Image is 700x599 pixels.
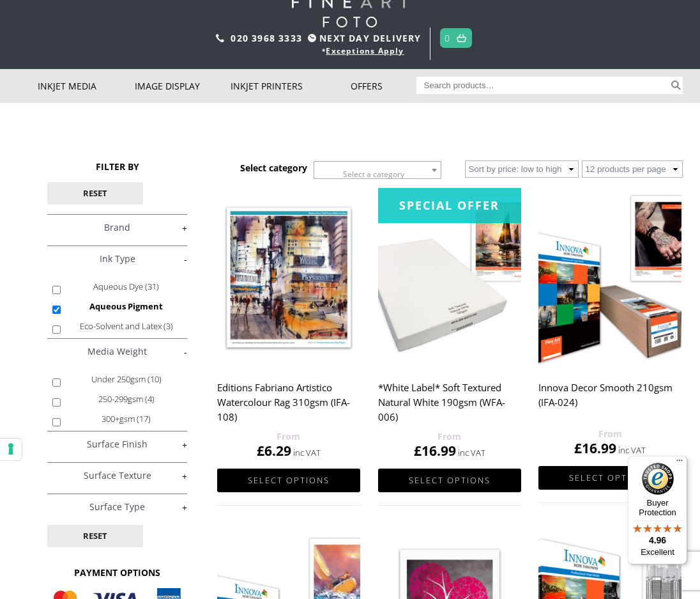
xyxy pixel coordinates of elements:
[538,375,681,426] h2: Innova Decor Smooth 210gsm (IFA-024)
[47,182,143,205] button: Reset
[47,214,187,240] h4: Brand
[628,547,687,557] p: Excellent
[378,469,521,492] a: Select options for “*White Label* Soft Textured Natural White 190gsm (WFA-006)”
[457,34,466,42] img: basket.svg
[538,188,681,458] a: Innova Decor Smooth 210gsm (IFA-024) £16.99
[145,281,159,292] span: (31)
[70,409,182,429] label: 300+gsm
[70,297,182,316] label: Aqueous Pigment
[445,29,450,47] a: 0
[217,188,360,460] a: Editions Fabriano Artistico Watercolour Rag 310gsm (IFA-108) £6.29
[257,442,264,460] span: £
[47,160,187,173] h3: FILTER BY
[216,34,225,42] img: phone.svg
[414,442,456,460] bdi: 16.99
[378,375,521,429] h2: *White Label* Soft Textured Natural White 190gsm (WFA-006)
[217,469,360,492] a: Select options for “Editions Fabriano Artistico Watercolour Rag 310gsm (IFA-108)”
[672,456,687,471] button: Menu
[326,45,404,56] a: Exceptions Apply
[47,253,187,265] a: -
[47,346,187,358] a: -
[47,525,143,547] button: Reset
[305,31,421,45] span: NEXT DAY DELIVERY
[416,77,669,94] input: Search products…
[70,389,182,409] label: 250-299gsm
[378,188,521,223] div: Special Offer
[257,442,291,460] bdi: 6.29
[574,439,616,457] bdi: 16.99
[70,370,182,389] label: Under 250gsm
[465,160,579,178] select: Shop order
[164,320,173,332] span: (3)
[70,316,182,336] label: Eco-Solvent and Latex
[217,188,360,367] img: Editions Fabriano Artistico Watercolour Rag 310gsm (IFA-108)
[47,501,187,513] a: +
[47,566,187,579] h3: PAYMENT OPTIONS
[47,439,187,451] a: +
[628,498,687,517] p: Buyer Protection
[642,463,674,495] img: Trusted Shops Trustmark
[145,393,155,405] span: (4)
[343,169,404,180] span: Select a category
[47,245,187,271] h4: Ink Type
[47,470,187,482] a: +
[70,277,182,297] label: Aqueous Dye
[308,34,316,42] img: time.svg
[378,188,521,460] a: Special Offer*White Label* Soft Textured Natural White 190gsm (WFA-006) £16.99
[47,222,187,234] a: +
[538,188,681,367] img: Innova Decor Smooth 210gsm (IFA-024)
[137,413,151,424] span: (17)
[628,456,687,564] button: Trusted Shops TrustmarkBuyer Protection4.96Excellent
[669,77,683,94] button: Search
[414,442,422,460] span: £
[649,535,666,545] span: 4.96
[148,373,162,385] span: (10)
[231,32,302,44] a: 020 3968 3333
[378,188,521,367] img: *White Label* Soft Textured Natural White 190gsm (WFA-006)
[47,431,187,456] h4: Surface Finish
[217,375,360,429] h2: Editions Fabriano Artistico Watercolour Rag 310gsm (IFA-108)
[240,162,307,174] h3: Select category
[47,338,187,364] h4: Media Weight
[574,439,582,457] span: £
[538,466,681,490] a: Select options for “Innova Decor Smooth 210gsm (IFA-024)”
[47,494,187,519] h4: Surface Type
[47,462,187,488] h4: Surface Texture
